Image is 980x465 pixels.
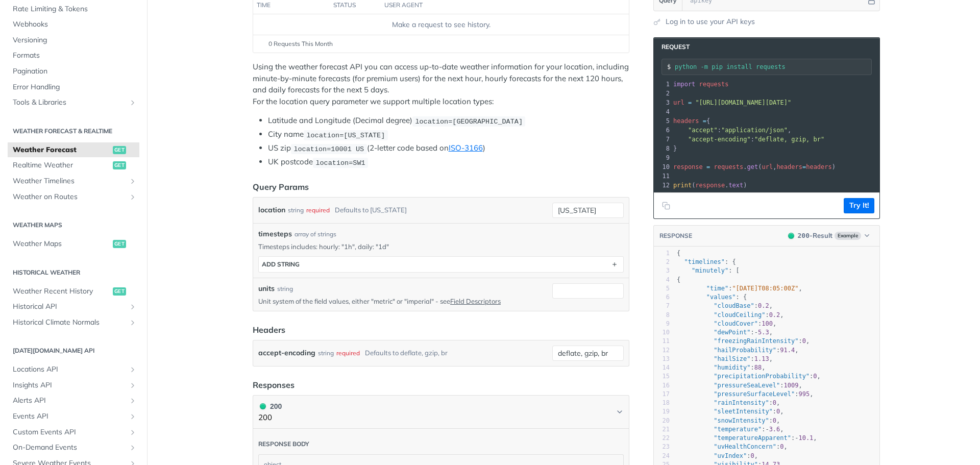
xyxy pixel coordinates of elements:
button: Try It! [844,198,874,213]
div: 13 [654,355,670,363]
a: Versioning [8,33,139,48]
span: 0.2 [758,302,769,309]
span: : , [677,426,784,433]
span: ( . ) [673,182,747,189]
span: "uvIndex" [714,452,747,459]
span: get [113,287,126,296]
p: 200 [258,412,282,424]
span: : , [677,382,802,389]
div: Response body [258,440,309,448]
div: 12 [654,181,671,190]
span: Events API [13,411,126,422]
span: "accept" [688,127,718,134]
div: 15 [654,372,670,381]
span: "cloudBase" [714,302,754,309]
span: Alerts API [13,396,126,406]
span: "cloudCover" [714,320,758,327]
button: Show subpages for Weather on Routes [129,193,137,201]
span: Pagination [13,66,137,77]
span: url [673,99,684,106]
span: 88 [754,364,762,371]
div: 4 [654,276,670,284]
div: Defaults to deflate, gzip, br [365,346,448,360]
span: : , [677,373,821,380]
span: 0.2 [769,311,780,319]
div: 2 [654,258,670,266]
span: : , [677,302,773,309]
a: Alerts APIShow subpages for Alerts API [8,393,139,408]
span: } [673,145,677,152]
div: Query Params [253,181,309,193]
span: : , [677,399,780,406]
span: "sleetIntensity" [714,408,773,415]
span: 200 [788,233,794,239]
span: 1.13 [754,355,769,362]
span: "snowIntensity" [714,417,769,424]
span: "pressureSeaLevel" [714,382,780,389]
span: import [673,81,695,88]
span: Insights API [13,380,126,390]
div: 8 [654,311,670,320]
span: 200 [260,403,266,409]
a: Custom Events APIShow subpages for Custom Events API [8,425,139,440]
span: "temperatureApparent" [714,434,791,442]
span: headers [673,117,699,125]
span: = [802,163,806,170]
p: Timesteps includes: hourly: "1h", daily: "1d" [258,242,624,251]
button: Show subpages for Tools & Libraries [129,99,137,107]
svg: Chevron [616,408,624,416]
h2: Weather Forecast & realtime [8,127,139,136]
div: 4 [654,107,671,116]
span: location=[US_STATE] [306,131,385,139]
button: Show subpages for Insights API [129,381,137,389]
span: : , [677,434,817,442]
p: Unit system of the field values, either "metric" or "imperial" - see [258,297,548,306]
div: Headers [253,324,285,336]
span: - [754,329,758,336]
span: : { [677,258,736,265]
span: 0 [751,452,754,459]
label: accept-encoding [258,346,315,360]
div: Responses [253,379,295,391]
span: : , [677,329,773,336]
button: Show subpages for Historical Climate Normals [129,319,137,327]
span: { [677,250,680,257]
div: - Result [798,231,832,241]
li: City name [268,129,629,140]
div: Defaults to [US_STATE] [335,203,407,217]
div: 3 [654,266,670,275]
span: "precipitationProbability" [714,373,810,380]
span: 3.6 [769,426,780,433]
div: 22 [654,434,670,443]
label: units [258,283,275,294]
span: timesteps [258,229,292,239]
span: { [677,276,680,283]
span: Formats [13,51,137,61]
span: "timelines" [684,258,724,265]
span: 91.4 [780,347,795,354]
span: url [762,163,773,170]
span: "temperature" [714,426,762,433]
li: US zip (2-letter code based on ) [268,142,629,154]
span: : [ [677,267,740,274]
button: Copy to clipboard [659,198,673,213]
h2: [DATE][DOMAIN_NAME] API [8,346,139,355]
a: Rate Limiting & Tokens [8,2,139,17]
span: : { [677,293,747,301]
div: 200 [258,401,282,412]
span: : , [677,355,773,362]
span: 0 [813,373,817,380]
span: Custom Events API [13,427,126,437]
span: : , [673,127,791,134]
span: text [728,182,743,189]
span: "application/json" [721,127,788,134]
span: "cloudCeiling" [714,311,765,319]
span: Weather Maps [13,239,110,249]
span: "rainIntensity" [714,399,769,406]
span: : , [677,390,813,398]
span: 0 [773,417,776,424]
a: Weather Forecastget [8,142,139,158]
button: Show subpages for Locations API [129,365,137,374]
span: : , [677,408,784,415]
span: 5.3 [758,329,769,336]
